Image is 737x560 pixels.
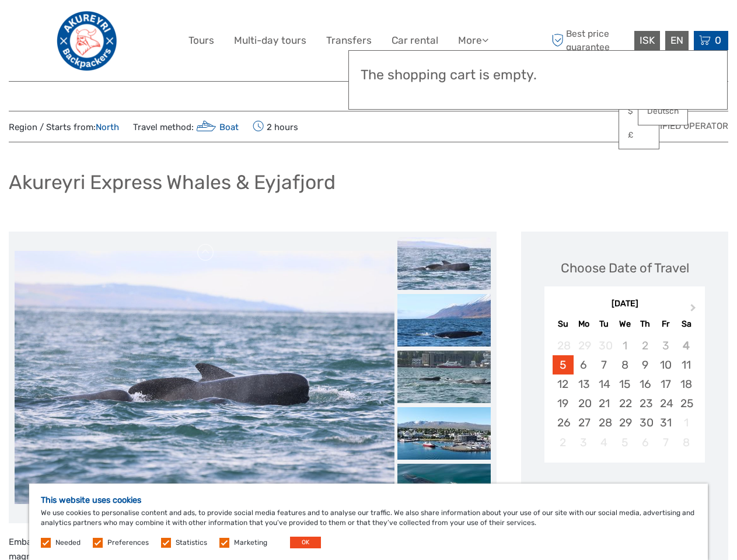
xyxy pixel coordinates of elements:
[553,316,573,332] div: Su
[614,336,635,355] div: Not available Wednesday, October 1st, 2025
[594,316,614,332] div: Tu
[676,316,696,332] div: Sa
[361,67,715,83] h3: The shopping cart is empty.
[397,294,491,346] img: 0d217533fcc5451abd34d989648316e7_slider_thumbnail.jpeg
[553,355,573,374] div: Choose Sunday, October 5th, 2025
[41,495,696,505] h5: This website uses cookies
[553,433,573,452] div: Not available Sunday, November 2nd, 2025
[655,336,676,355] div: Not available Friday, October 3rd, 2025
[574,355,594,374] div: Choose Monday, October 6th, 2025
[574,316,594,332] div: Mo
[594,336,614,355] div: Not available Tuesday, September 30th, 2025
[594,394,614,413] div: Choose Tuesday, October 21st, 2025
[594,413,614,432] div: Choose Tuesday, October 28th, 2025
[676,394,696,413] div: Choose Saturday, October 25th, 2025
[614,394,635,413] div: Choose Wednesday, October 22nd, 2025
[574,394,594,413] div: Choose Monday, October 20th, 2025
[574,336,594,355] div: Not available Monday, September 29th, 2025
[553,394,573,413] div: Choose Sunday, October 19th, 2025
[635,394,655,413] div: Choose Thursday, October 23rd, 2025
[655,374,676,394] div: Choose Friday, October 17th, 2025
[549,27,631,53] span: Best price guarantee
[713,34,723,46] span: 0
[326,32,372,49] a: Transfers
[397,351,491,403] img: ab1af032bce941bdafb7e75763851185_slider_thumbnail.jpeg
[655,355,676,374] div: Choose Friday, October 10th, 2025
[574,374,594,394] div: Choose Monday, October 13th, 2025
[188,32,214,49] a: Tours
[29,484,708,560] div: We use cookies to personalise content and ads, to provide social media features and to analyse ou...
[676,413,696,432] div: Not available Saturday, November 1st, 2025
[676,433,696,452] div: Not available Saturday, November 8th, 2025
[574,433,594,452] div: Not available Monday, November 3rd, 2025
[253,118,298,135] span: 2 hours
[194,122,239,132] a: Boat
[655,394,676,413] div: Choose Friday, October 24th, 2025
[665,31,689,50] div: EN
[594,355,614,374] div: Choose Tuesday, October 7th, 2025
[176,538,207,548] label: Statistics
[614,355,635,374] div: Choose Wednesday, October 8th, 2025
[594,374,614,394] div: Choose Tuesday, October 14th, 2025
[619,101,659,122] a: $
[133,118,239,135] span: Travel method:
[290,537,321,548] button: OK
[638,101,687,122] a: Deutsch
[107,538,149,548] label: Preferences
[676,374,696,394] div: Choose Saturday, October 18th, 2025
[9,170,336,194] h1: Akureyri Express Whales & Eyjafjord
[635,413,655,432] div: Choose Thursday, October 30th, 2025
[55,538,81,548] label: Needed
[548,336,701,452] div: month 2025-10
[553,336,573,355] div: Not available Sunday, September 28th, 2025
[397,464,491,516] img: 1b82bb4fa6cb4eb0a2c89225c1990f3f_slider_thumbnail.jpeg
[553,374,573,394] div: Choose Sunday, October 12th, 2025
[574,413,594,432] div: Choose Monday, October 27th, 2025
[635,316,655,332] div: Th
[234,32,306,49] a: Multi-day tours
[9,121,119,134] span: Region / Starts from:
[96,122,119,132] a: North
[635,336,655,355] div: Not available Thursday, October 2nd, 2025
[655,316,676,332] div: Fr
[458,32,488,49] a: More
[619,125,659,146] a: £
[676,336,696,355] div: Not available Saturday, October 4th, 2025
[54,9,119,72] img: Akureyri Backpackers TourDesk
[685,301,704,320] button: Next Month
[397,237,491,290] img: 374c871111194048b4dce1948d7462af_slider_thumbnail.jpeg
[594,433,614,452] div: Not available Tuesday, November 4th, 2025
[640,34,655,46] span: ISK
[635,433,655,452] div: Not available Thursday, November 6th, 2025
[643,120,728,132] span: Verified Operator
[635,374,655,394] div: Choose Thursday, October 16th, 2025
[614,374,635,394] div: Choose Wednesday, October 15th, 2025
[676,355,696,374] div: Choose Saturday, October 11th, 2025
[655,433,676,452] div: Not available Friday, November 7th, 2025
[635,355,655,374] div: Choose Thursday, October 9th, 2025
[392,32,438,49] a: Car rental
[655,413,676,432] div: Choose Friday, October 31st, 2025
[544,298,705,310] div: [DATE]
[614,413,635,432] div: Choose Wednesday, October 29th, 2025
[553,413,573,432] div: Choose Sunday, October 26th, 2025
[614,433,635,452] div: Not available Wednesday, November 5th, 2025
[397,407,491,460] img: c6d2b51ed68544ffbb658f12f3f74aed_slider_thumbnail.jpeg
[15,251,394,504] img: 374c871111194048b4dce1948d7462af_main_slider.jpeg
[614,316,635,332] div: We
[561,259,689,277] div: Choose Date of Travel
[234,538,267,548] label: Marketing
